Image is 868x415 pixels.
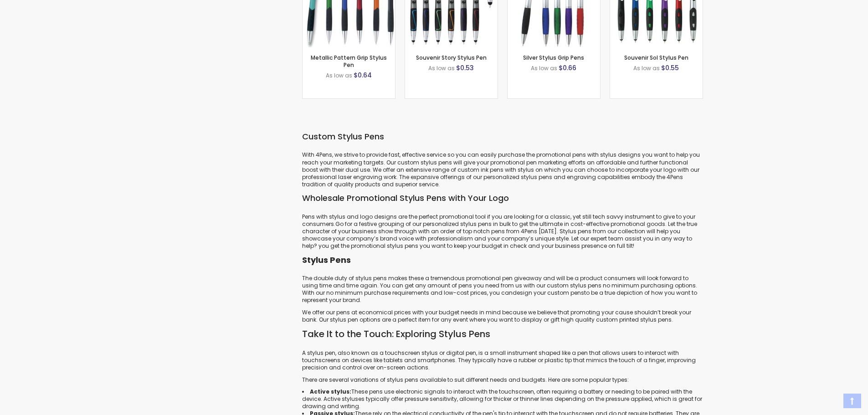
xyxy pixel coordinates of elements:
h3: Wholesale Promotional Stylus Pens with Your Logo [302,193,703,204]
span: $0.53 [456,63,474,72]
span: As low as [633,64,660,72]
p: There are several variations of stylus pens available to suit different needs and budgets. Here a... [302,376,703,384]
h2: Take It to the Touch: Exploring Stylus Pens [302,328,703,340]
span: $0.55 [661,63,679,72]
a: design your custom pens [513,289,584,297]
h3: Custom Stylus Pens [302,131,703,142]
span: As low as [428,64,455,72]
p: With 4Pens, we strive to provide fast, effective service so you can easily purchase the promotion... [302,151,703,188]
p: Pens with stylus and logo designs are the perfect promotional tool if you are looking for a class... [302,213,703,250]
a: Metallic Pattern Grip Stylus Pen [311,54,387,69]
a: Silver Stylus Grip Pens [523,54,584,61]
a: Top [843,394,861,408]
span: As low as [326,72,352,79]
li: These pens use electronic signals to interact with the touchscreen, often requiring a battery or ... [302,388,703,410]
p: The double duty of stylus pens makes these a tremendous promotional pen giveaway and will be a pr... [302,275,703,304]
p: We offer our pens at economical prices with your budget needs in mind because we believe that pro... [302,309,703,323]
span: $0.64 [354,71,372,80]
strong: Stylus Pens [302,254,351,266]
span: $0.66 [559,63,576,72]
a: Souvenir Sol Stylus Pen [624,54,688,61]
strong: Active stylus: [310,388,351,395]
a: Souvenir Story Stylus Pen [416,54,487,61]
span: As low as [531,64,557,72]
p: A stylus pen, also known as a touchscreen stylus or digital pen, is a small instrument shaped lik... [302,349,703,372]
